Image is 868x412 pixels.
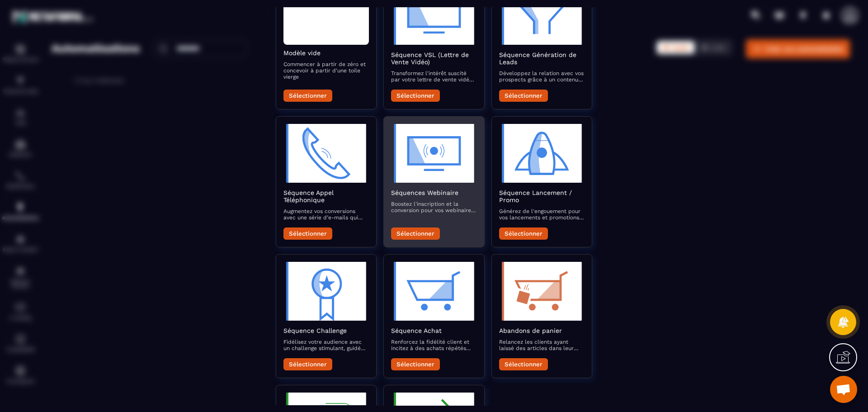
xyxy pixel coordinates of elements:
[283,61,369,80] p: Commencer à partir de zéro et concevoir à partir d'une toile vierge
[283,208,369,221] p: Augmentez vos conversions avec une série d’e-mails qui préparent et suivent vos appels commerciaux
[499,227,548,240] button: Sélectionner
[391,90,440,102] button: Sélectionner
[499,90,548,102] button: Sélectionner
[283,339,369,351] p: Fidélisez votre audience avec un challenge stimulant, guidé par des e-mails encourageants et éduc...
[499,262,585,321] img: automation-objective-icon
[499,358,548,370] button: Sélectionner
[499,339,585,351] p: Relancez les clients ayant laissé des articles dans leur panier avec une séquence d'emails rappel...
[391,124,476,183] img: automation-objective-icon
[499,51,585,66] h2: Séquence Génération de Leads
[391,201,476,213] p: Boostez l'inscription et la conversion pour vos webinaires avec des e-mails qui informent, rappel...
[283,189,369,204] h2: Séquence Appel Téléphonique
[283,327,369,334] h2: Séquence Challenge
[391,51,476,66] h2: Séquence VSL (Lettre de Vente Vidéo)
[391,70,476,83] p: Transformez l'intérêt suscité par votre lettre de vente vidéo en actions concrètes avec des e-mai...
[283,227,332,240] button: Sélectionner
[283,262,369,321] img: automation-objective-icon
[499,208,585,221] p: Générez de l'engouement pour vos lancements et promotions avec une séquence d’e-mails captivante ...
[283,358,332,370] button: Sélectionner
[391,189,476,196] h2: Séquences Webinaire
[499,189,585,204] h2: Séquence Lancement / Promo
[391,327,476,334] h2: Séquence Achat
[391,262,476,321] img: automation-objective-icon
[499,124,585,183] img: automation-objective-icon
[391,339,476,351] p: Renforcez la fidélité client et incitez à des achats répétés avec des e-mails post-achat qui valo...
[391,358,440,370] button: Sélectionner
[283,90,332,102] button: Sélectionner
[391,227,440,240] button: Sélectionner
[283,124,369,183] img: automation-objective-icon
[830,376,857,403] a: Ouvrir le chat
[283,49,369,57] h2: Modèle vide
[499,70,585,83] p: Développez la relation avec vos prospects grâce à un contenu attractif qui les accompagne vers la...
[499,327,585,334] h2: Abandons de panier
